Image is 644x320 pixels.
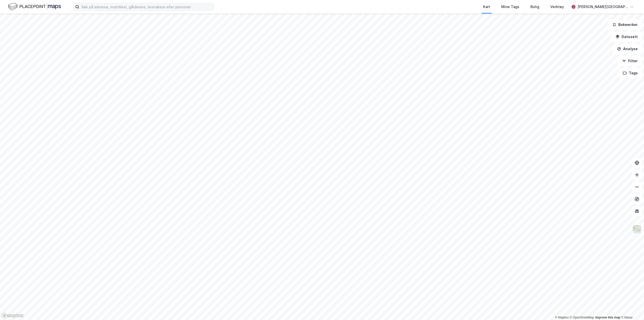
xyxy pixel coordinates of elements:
div: Verktøy [550,4,564,10]
div: Kart [483,4,490,10]
div: Bolig [530,4,539,10]
img: logo.f888ab2527a4732fd821a326f86c7f29.svg [8,2,61,11]
div: Mine Tags [501,4,519,10]
input: Søk på adresse, matrikkel, gårdeiere, leietakere eller personer [79,3,214,11]
div: [PERSON_NAME][GEOGRAPHIC_DATA] [578,4,628,10]
iframe: Chat Widget [619,296,644,320]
